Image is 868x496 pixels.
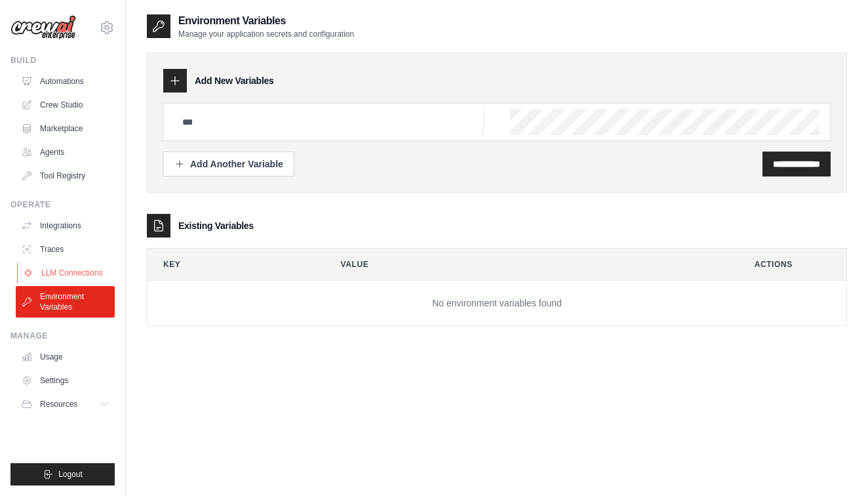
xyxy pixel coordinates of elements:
th: Actions [739,249,846,280]
a: Automations [16,71,115,92]
button: Add Another Variable [163,152,294,176]
a: Integrations [16,215,115,236]
th: Value [325,249,728,280]
a: Traces [16,239,115,260]
td: No environment variables found [148,281,846,326]
span: Logout [58,469,83,480]
div: Build [10,55,115,66]
a: LLM Connections [17,262,116,283]
button: Logout [10,463,115,486]
p: Manage your application secrets and configuration [178,29,354,39]
img: Logo [10,15,76,40]
h3: Existing Variables [178,219,254,232]
h2: Environment Variables [178,13,354,29]
button: Resources [16,394,115,415]
div: Manage [10,331,115,341]
a: Tool Registry [16,165,115,186]
h3: Add New Variables [195,74,274,87]
div: Operate [10,199,115,210]
th: Key [148,249,315,280]
a: Marketplace [16,118,115,139]
div: Add Another Variable [174,157,283,171]
span: Resources [40,399,77,409]
a: Crew Studio [16,94,115,115]
a: Environment Variables [16,286,115,318]
a: Settings [16,370,115,391]
a: Agents [16,142,115,163]
a: Usage [16,346,115,367]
